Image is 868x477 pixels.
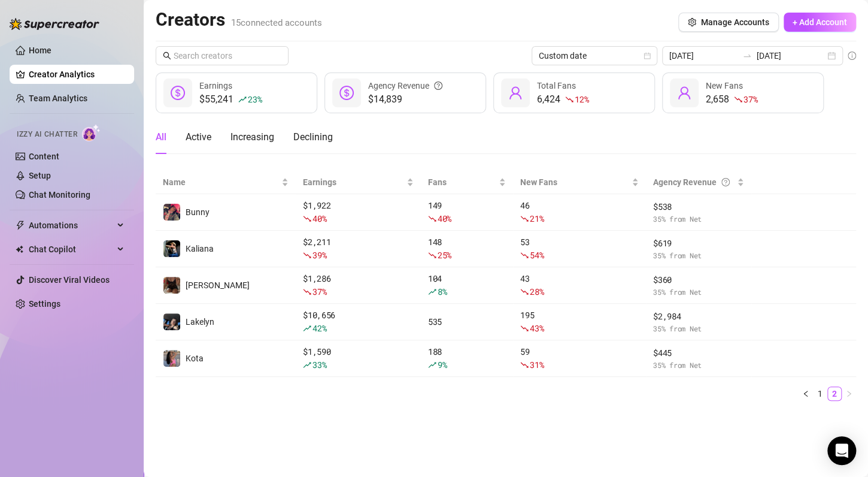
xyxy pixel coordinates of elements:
[312,249,326,261] span: 39 %
[163,176,279,189] span: Name
[17,129,77,140] span: Izzy AI Chatter
[428,315,506,328] div: 535
[813,387,827,401] li: 1
[653,346,744,360] span: $ 445
[653,176,735,189] div: Agency Revenue
[82,124,101,141] img: AI Chatter
[677,86,691,100] span: user
[303,215,311,223] span: fall
[428,236,506,262] div: 148
[29,299,60,309] a: Settings
[565,95,573,104] span: fall
[520,272,639,298] div: 43
[16,245,23,253] img: Chat Copilot
[742,51,752,61] span: to
[653,200,744,213] span: $ 538
[848,52,856,60] span: info-circle
[530,359,544,370] span: 31 %
[802,390,809,397] span: left
[29,152,59,161] a: Content
[743,93,757,105] span: 37 %
[842,387,856,401] button: right
[653,250,744,261] span: 35 % from Net
[793,17,847,27] span: + Add Account
[428,215,436,223] span: fall
[186,130,211,144] div: Active
[438,286,447,297] span: 8 %
[303,288,311,296] span: fall
[238,95,247,104] span: rise
[438,249,451,261] span: 25 %
[520,236,639,262] div: 53
[575,93,588,105] span: 12 %
[296,171,421,194] th: Earnings
[706,81,743,90] span: New Fans
[530,322,544,334] span: 43 %
[653,273,744,286] span: $ 360
[827,436,856,465] div: Open Intercom Messenger
[248,93,262,105] span: 23 %
[513,171,646,194] th: New Fans
[520,345,639,372] div: 59
[186,317,214,327] span: Lakelyn
[303,324,311,333] span: rise
[678,13,779,32] button: Manage Accounts
[29,190,90,200] a: Chat Monitoring
[828,387,841,400] a: 2
[186,244,214,253] span: Kaliana
[29,275,110,285] a: Discover Viral Videos
[520,309,639,335] div: 195
[29,171,51,180] a: Setup
[644,52,651,59] span: calendar
[156,171,296,194] th: Name
[163,240,180,257] img: Kaliana
[653,323,744,334] span: 35 % from Net
[29,65,125,84] a: Creator Analytics
[156,8,322,31] h2: Creators
[734,95,742,104] span: fall
[293,130,333,144] div: Declining
[29,93,87,103] a: Team Analytics
[428,199,506,225] div: 149
[653,310,744,323] span: $ 2,984
[434,79,442,92] span: question-circle
[171,86,185,100] span: dollar-circle
[845,390,852,397] span: right
[530,213,544,224] span: 21 %
[706,92,757,107] div: 2,658
[814,387,827,400] a: 1
[186,354,204,363] span: Kota
[163,277,180,294] img: Lily Rhyia
[653,286,744,298] span: 35 % from Net
[29,240,114,259] span: Chat Copilot
[784,13,856,32] button: + Add Account
[520,361,529,369] span: fall
[163,350,180,367] img: Kota
[428,361,436,369] span: rise
[186,207,210,217] span: Bunny
[339,86,354,100] span: dollar-circle
[163,204,180,221] img: Bunny
[530,286,544,297] span: 28 %
[539,47,650,65] span: Custom date
[163,313,180,330] img: Lakelyn
[653,213,744,225] span: 35 % from Net
[199,92,262,107] div: $55,241
[428,288,436,296] span: rise
[688,18,696,26] span: setting
[742,51,752,61] span: swap-right
[199,81,232,90] span: Earnings
[438,359,447,370] span: 9 %
[303,176,404,189] span: Earnings
[520,288,529,296] span: fall
[537,81,576,90] span: Total Fans
[10,18,99,30] img: logo-BBDzfeDw.svg
[16,221,25,230] span: thunderbolt
[303,345,414,372] div: $ 1,590
[163,52,171,60] span: search
[312,286,326,297] span: 37 %
[231,17,322,28] span: 15 connected accounts
[520,176,629,189] span: New Fans
[537,92,588,107] div: 6,424
[530,249,544,261] span: 54 %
